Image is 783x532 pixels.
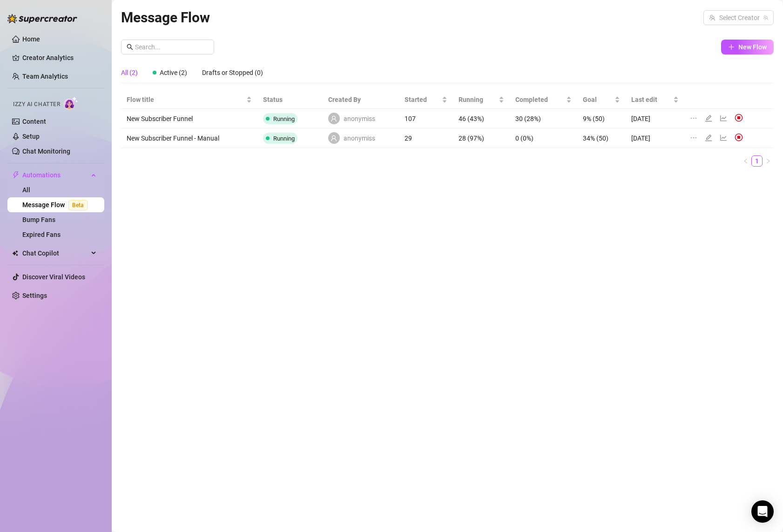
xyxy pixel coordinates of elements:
button: New Flow [721,40,774,54]
button: left [740,155,751,167]
th: Last edit [626,91,684,109]
span: edit [705,134,712,141]
span: right [765,158,771,164]
li: Next Page [763,155,774,167]
a: Chat Monitoring [22,148,70,155]
a: Content [22,118,46,125]
span: Flow title [127,94,244,105]
td: [DATE] [626,128,684,148]
a: Bump Fans [22,216,55,223]
span: anonymiss [344,133,375,143]
th: Flow title [121,91,257,109]
img: logo-BBDzfeDw.svg [7,14,77,23]
span: user [331,135,337,141]
td: New Subscriber Funnel [121,109,257,128]
td: 29 [399,128,453,148]
th: Started [399,91,453,109]
span: thunderbolt [12,171,20,179]
span: plus [728,44,735,50]
img: Chat Copilot [12,250,18,256]
span: Running [459,94,497,105]
a: Team Analytics [22,73,68,80]
div: Open Intercom Messenger [751,500,774,523]
span: search [127,44,133,50]
span: left [743,158,749,164]
span: Chat Copilot [22,246,88,261]
span: Started [405,94,440,105]
div: All (2) [121,67,138,78]
td: New Subscriber Funnel - Manual [121,128,257,148]
button: right [763,155,774,167]
td: 46 (43%) [453,109,510,128]
span: Beta [68,200,88,210]
article: Message Flow [121,7,210,28]
span: Active (2) [160,69,187,76]
span: user [331,115,337,122]
th: Goal [577,91,626,109]
span: ellipsis [690,114,697,122]
a: Settings [22,292,47,299]
span: line-chart [720,114,727,122]
td: 28 (97%) [453,128,510,148]
a: 1 [752,156,762,166]
td: 107 [399,109,453,128]
a: All [22,186,30,194]
a: Setup [22,133,40,140]
a: Discover Viral Videos [22,273,85,281]
a: Message FlowBeta [22,201,91,209]
span: Goal [583,94,613,105]
span: edit [705,114,712,122]
span: Automations [22,168,88,182]
span: Last edit [631,94,671,105]
th: Running [453,91,510,109]
td: [DATE] [626,109,684,128]
a: Creator Analytics [22,50,97,65]
img: svg%3e [735,114,743,122]
td: 34% (50) [577,128,626,148]
span: anonymiss [344,114,375,124]
input: Search... [135,42,209,52]
a: Expired Fans [22,231,61,238]
span: Completed [515,94,564,105]
span: Running [273,135,295,142]
th: Completed [510,91,577,109]
a: Home [22,35,40,43]
td: 30 (28%) [510,109,577,128]
img: AI Chatter [64,96,78,110]
td: 0 (0%) [510,128,577,148]
th: Created By [323,91,399,109]
span: team [763,15,769,20]
td: 9% (50) [577,109,626,128]
th: Status [257,91,322,109]
span: line-chart [720,134,727,141]
span: Running [273,115,295,122]
span: Izzy AI Chatter [13,100,60,109]
img: svg%3e [735,133,743,141]
div: Drafts or Stopped (0) [202,67,263,78]
span: New Flow [738,43,767,51]
li: 1 [751,155,763,167]
span: ellipsis [690,134,697,141]
li: Previous Page [740,155,751,167]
